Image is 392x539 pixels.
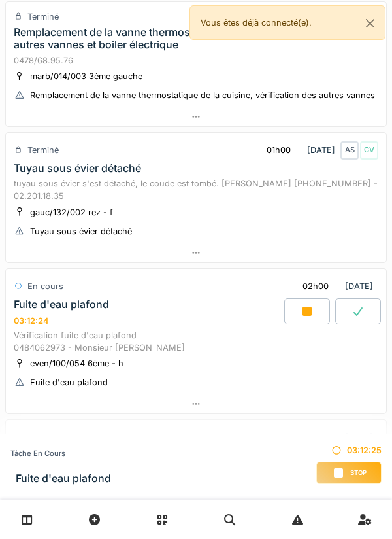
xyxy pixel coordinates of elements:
[14,316,49,326] div: 03:12:24
[302,280,329,292] div: 02h00
[360,141,378,160] div: CV
[350,468,367,478] span: Stop
[30,206,113,218] div: gauc/132/002 rez - f
[302,431,329,443] div: 02h30
[27,280,63,292] div: En cours
[14,298,109,311] div: Fuite d'eau plafond
[355,6,385,41] button: Close
[340,141,359,160] div: AS
[14,162,141,175] div: Tuyau sous évier détaché
[30,376,108,389] div: Fuite d'eau plafond
[255,138,378,162] div: [DATE]
[27,10,59,23] div: Terminé
[14,177,378,202] div: tuyau sous évier s'est détaché, le coude est tombé. [PERSON_NAME] [PHONE_NUMBER] - 02.201.18.35
[291,425,378,449] div: [DATE]
[189,5,385,40] div: Vous êtes déjà connecté(e).
[30,225,132,237] div: Tuyau sous évier détaché
[10,448,111,459] div: Tâche en cours
[14,26,378,51] div: Remplacement de la vanne thermostatique de la cuisine, vérification des autres vannes et boiler é...
[291,274,378,298] div: [DATE]
[27,144,59,156] div: Terminé
[16,472,111,485] h3: Fuite d'eau plafond
[14,54,378,67] div: 0478/68.95.76
[267,144,291,156] div: 01h00
[30,357,123,370] div: even/100/054 6ème - h
[14,329,378,354] div: Vérification fuite d'eau plafond 0484062973 - Monsieur [PERSON_NAME]
[27,431,59,443] div: Assigné
[316,444,382,457] div: 03:12:25
[30,70,142,82] div: marb/014/003 3ème gauche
